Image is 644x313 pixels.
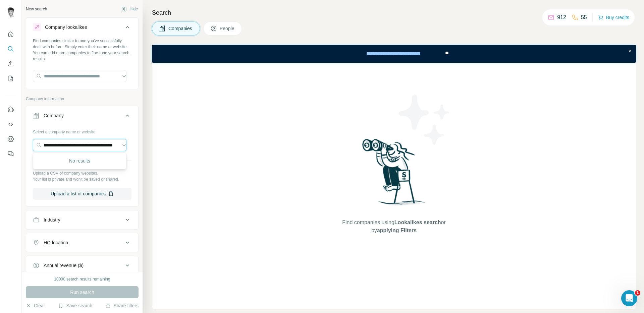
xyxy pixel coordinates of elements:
[598,13,629,22] button: Buy credits
[340,218,447,235] span: Find companies using or by
[168,25,193,32] span: Companies
[44,239,68,246] div: HQ location
[5,118,16,130] button: Use Surfe API
[5,58,16,70] button: Enrich CSV
[26,19,138,38] button: Company lookalikes
[5,43,16,55] button: Search
[58,302,92,309] button: Save search
[117,4,143,14] button: Hide
[26,257,138,273] button: Annual revenue ($)
[33,176,131,182] p: Your list is private and won't be saved or shared.
[44,216,60,223] div: Industry
[394,220,441,225] span: Lookalikes search
[26,212,138,228] button: Industry
[152,45,636,63] iframe: Banner
[105,302,139,309] button: Share filters
[26,108,138,126] button: Company
[394,89,454,150] img: Surfe Illustration - Stars
[33,38,131,62] div: Find companies similar to one you've successfully dealt with before. Simply enter their name or w...
[557,13,566,21] p: 912
[5,28,16,40] button: Quick start
[26,6,47,12] div: New search
[26,96,139,102] p: Company information
[33,170,131,176] p: Upload a CSV of company websites.
[26,235,138,251] button: HQ location
[359,137,429,212] img: Surfe Illustration - Woman searching with binoculars
[54,276,110,282] div: 10000 search results remaining
[635,290,640,296] span: 1
[5,133,16,145] button: Dashboard
[35,154,125,168] div: No results
[44,112,64,119] div: Company
[5,7,16,17] img: Avatar
[33,188,131,200] button: Upload a list of companies
[377,228,417,233] span: applying Filters
[621,290,637,306] iframe: Intercom live chat
[26,302,45,309] button: Clear
[5,148,16,160] button: Feedback
[152,8,636,17] h4: Search
[5,104,16,116] button: Use Surfe on LinkedIn
[45,24,87,30] div: Company lookalikes
[5,72,16,84] button: My lists
[44,262,84,269] div: Annual revenue ($)
[581,13,587,21] p: 55
[33,126,131,135] div: Select a company name or website
[220,25,235,32] span: People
